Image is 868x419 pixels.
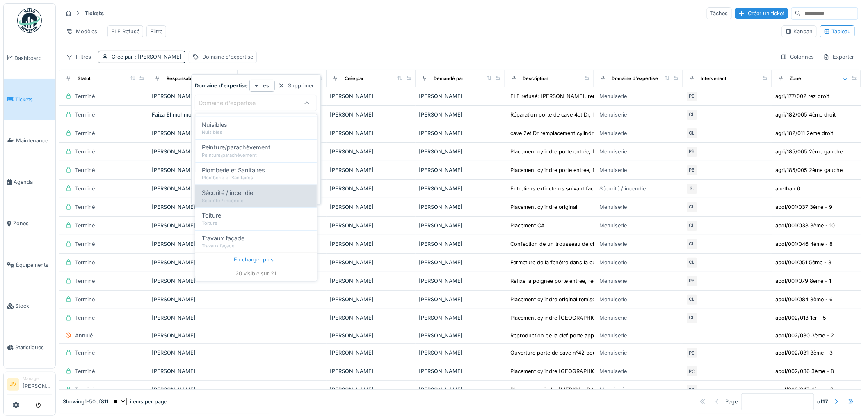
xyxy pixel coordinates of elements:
div: Menuiserie [600,111,627,119]
div: [PERSON_NAME] [152,277,234,285]
div: apol/001/084 8ème - 6 [776,295,833,303]
div: [PERSON_NAME] [330,367,412,375]
div: [PERSON_NAME] [419,203,501,211]
div: [PERSON_NAME] [152,92,234,100]
span: Zones [13,220,52,227]
div: Terminé [75,222,95,229]
div: Placement cylindre porte entrée, faire un trous... [511,148,632,156]
span: Stock [15,302,52,310]
div: [PERSON_NAME] [419,349,501,357]
div: agri/185/005 2ème gauche [776,148,843,156]
div: CL [686,109,698,121]
strong: est [263,82,271,89]
span: Tickets [15,96,52,103]
div: Statut [78,75,91,82]
div: Placement CA [511,222,545,229]
div: [PERSON_NAME] [330,314,412,322]
div: [PERSON_NAME] [330,92,412,100]
div: Terminé [75,259,95,266]
span: Nuisibles [202,120,228,129]
div: [PERSON_NAME] [152,203,234,211]
div: Nuisibles [202,129,311,136]
div: [PERSON_NAME] [419,111,501,119]
div: [PERSON_NAME] [152,148,234,156]
div: CL [686,238,698,250]
span: Maintenance [16,137,52,144]
div: Menuiserie [600,222,627,229]
div: Terminé [75,314,95,322]
div: Menuiserie [600,259,627,266]
span: Toiture [202,211,222,220]
div: Terminé [75,349,95,357]
div: S. [686,183,698,195]
img: Badge_color-CXgf-gQk.svg [17,8,42,33]
div: Placement cylindre [GEOGRAPHIC_DATA] [511,367,614,375]
div: 20 visible sur 21 [196,266,317,281]
div: [PERSON_NAME] [152,295,234,303]
div: apol/001/038 3ème - 10 [776,222,835,229]
div: [PERSON_NAME] [419,92,501,100]
div: apol/001/046 4ème - 8 [776,240,833,248]
div: [PERSON_NAME] [330,222,412,229]
div: PB [686,347,698,359]
div: [PERSON_NAME] [419,240,501,248]
div: CL [686,220,698,231]
div: apol/001/079 8ème - 1 [776,277,831,285]
div: Menuiserie [600,332,627,339]
div: [PERSON_NAME] [152,332,234,339]
div: Terminé [75,92,95,100]
div: CL [686,128,698,139]
div: Terminé [75,240,95,248]
div: items per page [112,398,167,405]
div: [PERSON_NAME] [152,259,234,266]
div: PB [686,91,698,102]
div: Terminé [75,148,95,156]
div: [PERSON_NAME] [330,203,412,211]
div: [PERSON_NAME] [330,295,412,303]
span: : [PERSON_NAME] [133,54,182,60]
div: apol/002/013 1er - 5 [776,314,827,322]
div: PC [686,384,698,396]
div: Menuiserie [600,203,627,211]
div: [PERSON_NAME] [419,367,501,375]
div: CL [686,257,698,268]
div: [PERSON_NAME] [330,129,412,137]
div: [PERSON_NAME] [330,185,412,192]
div: PB [686,146,698,158]
span: Agenda [14,178,52,186]
li: [PERSON_NAME] [23,375,52,393]
div: Menuiserie [600,295,627,303]
div: Description [523,75,549,82]
div: Filtre [150,27,162,35]
div: [PERSON_NAME] [419,314,501,322]
div: Menuiserie [600,367,627,375]
div: Créé par [345,75,363,82]
div: [PERSON_NAME] [330,349,412,357]
div: [PERSON_NAME] [152,367,234,375]
div: apol/001/037 3ème - 9 [776,203,833,211]
div: apol/002/036 3ème - 8 [776,367,834,375]
div: PB [686,275,698,287]
div: [PERSON_NAME] [419,185,501,192]
div: Kanban [786,27,813,35]
div: [PERSON_NAME] [152,166,234,174]
div: Travaux façade [202,243,311,250]
div: [PERSON_NAME] [330,166,412,174]
div: Demandé par [434,75,463,82]
div: [PERSON_NAME] [330,277,412,285]
div: Page [726,398,738,405]
div: [PERSON_NAME] [419,295,501,303]
div: [PERSON_NAME] [152,349,234,357]
div: Terminé [75,277,95,285]
div: Entretiens extincteurs suivant facture VFS23-12... [511,185,635,192]
div: CL [686,201,698,213]
div: Terminé [75,185,95,192]
span: Sécurité / incendie [202,188,254,197]
div: Colonnes [777,51,818,63]
div: Terminé [75,166,95,174]
div: Tableau [824,27,851,35]
div: Placement cylindre original remise des clefs [PERSON_NAME] [511,295,665,303]
div: [PERSON_NAME] [419,332,501,339]
div: Ouverture porte de cave n°42 pour évacuation en... [511,349,640,357]
div: [PERSON_NAME] [419,259,501,266]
